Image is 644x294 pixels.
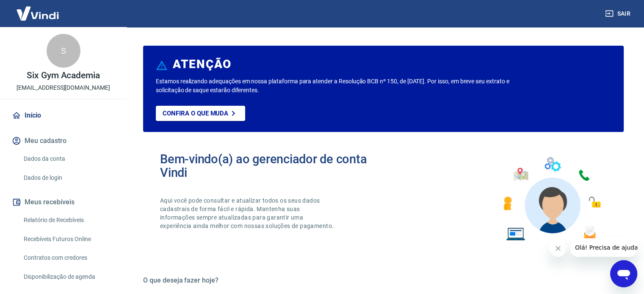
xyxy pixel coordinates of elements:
[173,60,232,69] h6: ATENÇÃO
[27,71,100,80] p: Six Gym Academia
[17,83,110,92] p: [EMAIL_ADDRESS][DOMAIN_NAME]
[143,276,624,285] h5: O que deseja fazer hoje?
[5,6,71,13] span: Olá! Precisa de ajuda?
[570,238,637,257] iframe: Mensagem da empresa
[156,77,520,95] p: Estamos realizando adequações em nossa plataforma para atender a Resolução BCB nº 150, de [DATE]....
[20,150,116,168] a: Dados da conta
[47,34,80,68] div: S
[156,106,245,121] a: Confira o que muda
[163,110,228,117] p: Confira o que muda
[610,260,637,287] iframe: Botão para abrir a janela de mensagens
[550,240,567,257] iframe: Fechar mensagem
[10,193,116,212] button: Meus recebíveis
[603,6,634,22] button: Sair
[160,196,335,230] p: Aqui você pode consultar e atualizar todos os seus dados cadastrais de forma fácil e rápida. Mant...
[20,212,116,229] a: Relatório de Recebíveis
[20,169,116,187] a: Dados de login
[160,152,384,179] h2: Bem-vindo(a) ao gerenciador de conta Vindi
[20,231,116,248] a: Recebíveis Futuros Online
[496,152,607,246] img: Imagem de um avatar masculino com diversos icones exemplificando as funcionalidades do gerenciado...
[10,0,65,26] img: Vindi
[10,106,116,125] a: Início
[10,132,116,150] button: Meu cadastro
[20,249,116,267] a: Contratos com credores
[20,268,116,286] a: Disponibilização de agenda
